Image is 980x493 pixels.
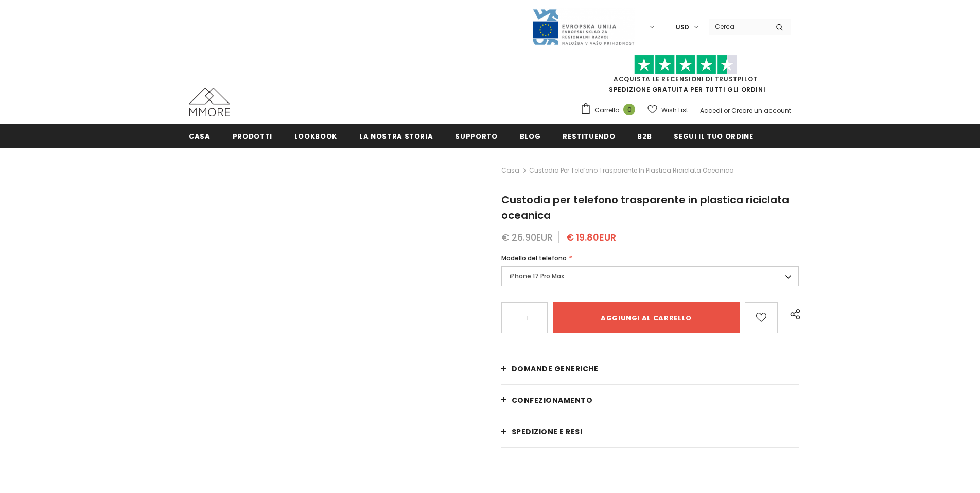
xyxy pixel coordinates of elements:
[233,124,272,147] a: Prodotti
[566,231,616,244] span: € 19.80EUR
[501,385,799,416] a: CONFEZIONAMENTO
[359,124,433,147] a: La nostra storia
[294,131,337,141] span: Lookbook
[674,124,753,147] a: Segui il tuo ordine
[623,104,635,115] span: 0
[512,364,599,374] span: Domande generiche
[709,19,768,34] input: Search Site
[563,131,615,141] span: Restituendo
[294,124,337,147] a: Lookbook
[529,164,734,177] span: Custodia per telefono trasparente in plastica riciclata oceanica
[676,22,689,32] span: USD
[501,416,799,447] a: Spedizione e resi
[189,124,211,147] a: Casa
[189,88,230,116] img: Casi MMORE
[520,131,541,141] span: Blog
[674,131,753,141] span: Segui il tuo ordine
[455,131,497,141] span: supporto
[637,124,652,147] a: B2B
[501,193,789,223] span: Custodia per telefono trasparente in plastica riciclata oceanica
[512,427,583,437] span: Spedizione e resi
[455,124,497,147] a: supporto
[731,106,791,115] a: Creare un account
[661,105,688,115] span: Wish List
[580,59,791,94] span: SPEDIZIONE GRATUITA PER TUTTI GLI ORDINI
[520,124,541,147] a: Blog
[563,124,615,147] a: Restituendo
[647,101,688,119] a: Wish List
[634,55,737,75] img: Fidati di Pilot Stars
[501,231,553,244] span: € 26.90EUR
[553,302,740,333] input: Aggiungi al carrello
[512,395,593,405] span: CONFEZIONAMENTO
[700,106,722,115] a: Accedi
[614,75,758,83] a: Acquista le recensioni di TrustPilot
[501,164,519,177] a: Casa
[532,8,635,46] img: Javni Razpis
[580,103,640,118] a: Carrello 0
[189,131,211,141] span: Casa
[501,266,799,286] label: iPhone 17 Pro Max
[359,131,433,141] span: La nostra storia
[501,253,567,262] span: Modello del telefono
[637,131,652,141] span: B2B
[532,22,635,31] a: Javni Razpis
[594,105,619,115] span: Carrello
[501,353,799,384] a: Domande generiche
[233,131,272,141] span: Prodotti
[724,106,730,115] span: or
